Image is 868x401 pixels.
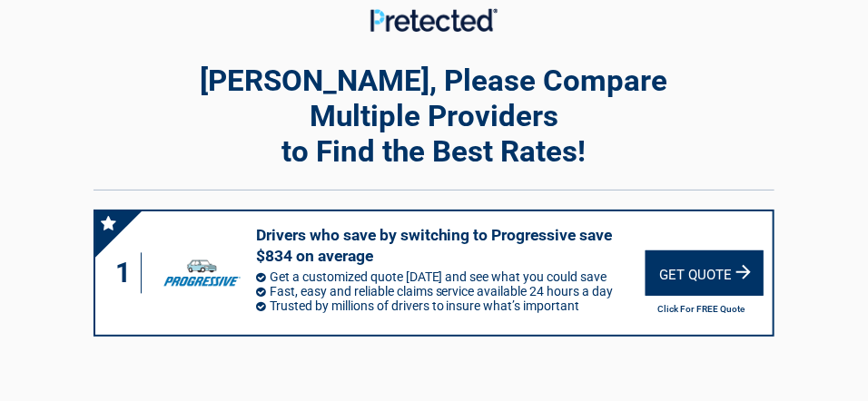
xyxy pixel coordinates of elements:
[256,269,646,284] li: Get a customized quote [DATE] and see what you could save
[256,298,646,313] li: Trusted by millions of drivers to insure what’s important
[113,253,142,294] div: 1
[646,250,764,296] div: Get Quote
[256,225,646,267] h3: Drivers who save by switching to Progressive save $834 on average
[151,63,718,169] h2: [PERSON_NAME], Please Compare Multiple Providers to Find the Best Rates!
[370,8,498,31] img: Main Logo
[646,304,757,314] h2: Click For FREE Quote
[256,284,646,298] li: Fast, easy and reliable claims service available 24 hours a day
[157,251,246,295] img: progressive's logo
